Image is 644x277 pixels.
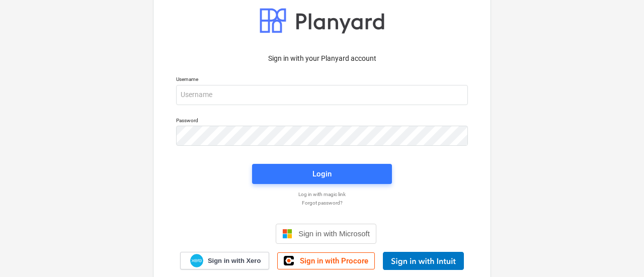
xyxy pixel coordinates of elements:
[176,117,468,126] p: Password
[176,53,468,64] p: Sign in with your Planyard account
[208,256,261,265] span: Sign in with Xero
[300,256,368,265] span: Sign in with Procore
[298,229,370,238] span: Sign in with Microsoft
[176,85,468,105] input: Username
[190,254,203,267] img: Xero logo
[252,164,392,184] button: Login
[176,76,468,84] p: Username
[282,229,292,239] img: Microsoft logo
[277,252,375,269] a: Sign in with Procore
[171,191,473,198] a: Log in with magic link
[180,252,270,269] a: Sign in with Xero
[171,200,473,206] a: Forgot password?
[312,167,332,180] div: Login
